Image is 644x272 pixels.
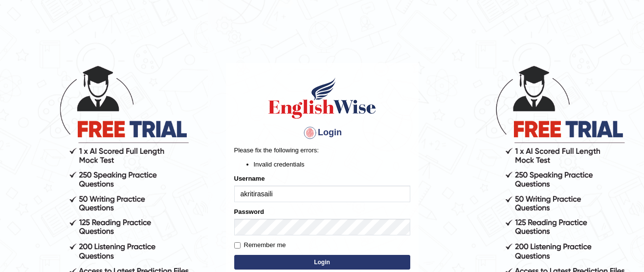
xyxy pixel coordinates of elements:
label: Remember me [234,240,286,250]
label: Username [234,174,265,183]
label: Password [234,207,264,216]
h4: Login [234,125,410,141]
input: Remember me [234,242,241,249]
li: Invalid credentials [254,160,410,169]
p: Please fix the following errors: [234,146,410,155]
button: Login [234,255,410,270]
img: Logo of English Wise sign in for intelligent practice with AI [266,76,378,120]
